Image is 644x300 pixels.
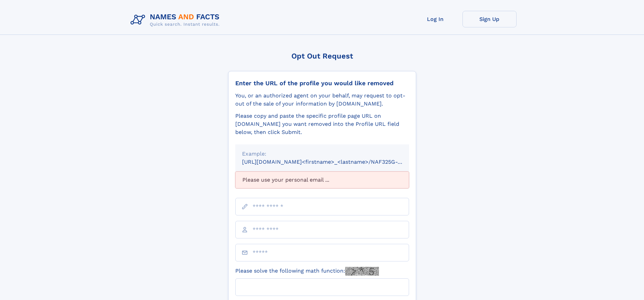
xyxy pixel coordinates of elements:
div: You, or an authorized agent on your behalf, may request to opt-out of the sale of your informatio... [235,92,409,108]
div: Please copy and paste the specific profile page URL on [DOMAIN_NAME] you want removed into the Pr... [235,112,409,136]
a: Sign Up [462,11,517,27]
div: Enter the URL of the profile you would like removed [235,79,409,87]
img: Logo Names and Facts [128,11,225,29]
div: Please use your personal email ... [235,171,409,188]
small: [URL][DOMAIN_NAME]<firstname>_<lastname>/NAF325G-xxxxxxxx [242,159,422,165]
a: Log In [408,11,462,27]
label: Please solve the following math function: [235,267,379,276]
div: Example: [242,150,402,158]
div: Opt Out Request [228,52,416,60]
